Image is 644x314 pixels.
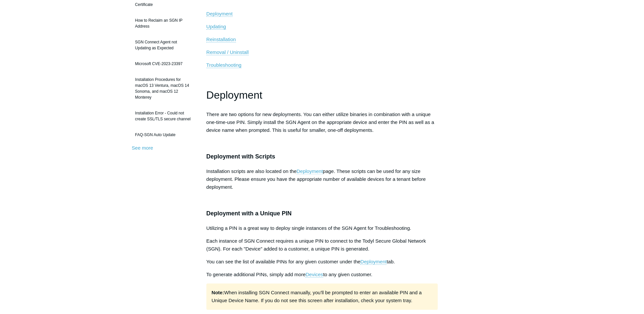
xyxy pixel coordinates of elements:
span: tab. [386,259,395,264]
a: Installation Error - Could not create SSL/TLS secure channel [132,107,197,125]
span: Removal / Uninstall [206,49,249,55]
a: FAQ-SGN Auto Update [132,129,197,141]
span: Troubleshooting [206,62,241,68]
a: Devices [305,272,323,278]
span: Deployment with Scripts [206,153,275,160]
span: Deployment with a Unique PIN [206,210,292,217]
a: Deployment [297,168,323,174]
a: Deployment [206,11,233,17]
a: Deployment [360,259,386,265]
a: Installation Procedures for macOS 13 Ventura, macOS 14 Sonoma, and macOS 12 Monterey [132,73,197,104]
a: See more [132,145,153,151]
a: Reinstallation [206,36,236,42]
a: Updating [206,24,226,30]
a: Microsoft CVE-2023-23397 [132,58,197,70]
p: When installing SGN Connect manually, you'll be prompted to enter an available PIN and a Unique D... [206,283,438,310]
span: page. These scripts can be used for any size deployment. Please ensure you have the appropriate n... [206,168,426,190]
span: There are two options for new deployments. You can either utilize binaries in combination with a ... [206,111,434,133]
span: To generate additional PINs, simply add more [206,272,306,277]
span: Deployment [206,89,262,101]
a: Troubleshooting [206,62,241,68]
a: How to Reclaim an SGN IP Address [132,14,197,33]
strong: Note: [212,290,224,295]
span: Utilizing a PIN is a great way to deploy single instances of the SGN Agent for Troubleshooting. [206,225,411,231]
span: You can see the list of available PINs for any given customer under the [206,259,361,264]
a: SGN Connect Agent not Updating as Expected [132,36,197,54]
span: Each instance of SGN Connect requires a unique PIN to connect to the Todyl Secure Global Network ... [206,238,426,252]
span: to any given customer. [323,272,372,277]
span: Deployment [206,11,233,16]
span: Installation scripts are also located on the [206,168,297,174]
a: Removal / Uninstall [206,49,249,55]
